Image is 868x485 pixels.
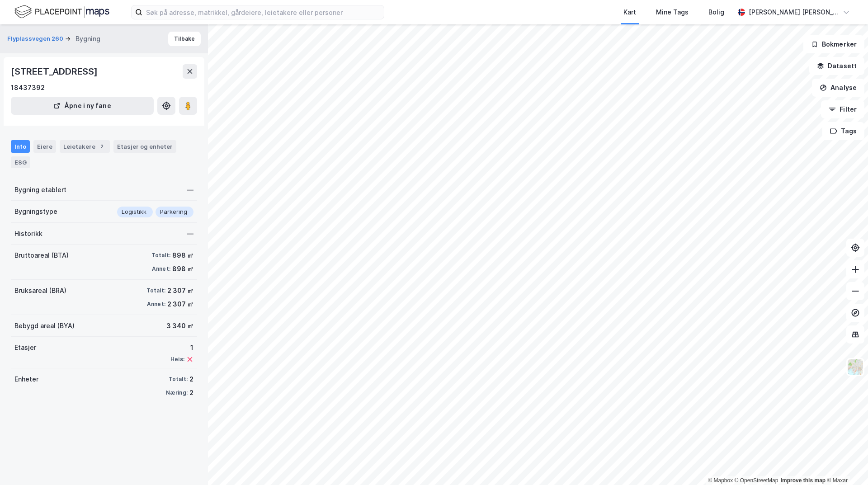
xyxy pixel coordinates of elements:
a: OpenStreetMap [735,477,778,484]
div: Bolig [708,7,724,18]
div: Heis: [170,356,184,363]
div: Totalt: [169,376,188,383]
a: Improve this map [781,477,826,484]
div: 1 [170,342,193,353]
div: [PERSON_NAME] [PERSON_NAME] [749,7,839,18]
div: 2 307 ㎡ [167,285,193,296]
button: Datasett [809,57,864,75]
button: Flyplassvegen 260 [7,34,65,43]
div: Leietakere [60,140,110,153]
div: Historikk [14,228,42,239]
div: Kontrollprogram for chat [823,442,868,485]
div: Annet: [152,265,170,273]
div: Info [11,140,30,153]
img: logo.f888ab2527a4732fd821a326f86c7f29.svg [14,4,109,20]
div: Totalt: [151,252,170,259]
div: Etasjer [14,342,36,353]
img: Z [847,358,864,376]
div: Bygningstype [14,206,57,217]
a: Mapbox [708,477,733,484]
button: Tags [822,122,864,140]
div: ESG [11,156,30,168]
button: Åpne i ny fane [11,97,154,115]
div: Bygning etablert [14,184,66,195]
div: Næring: [166,389,188,396]
button: Tilbake [168,32,201,46]
button: Bokmerker [803,35,864,53]
div: Eiere [33,140,56,153]
div: Bruttoareal (BTA) [14,250,69,261]
div: [STREET_ADDRESS] [11,64,99,79]
div: Bebygd areal (BYA) [14,320,75,331]
div: Totalt: [146,287,165,294]
div: Etasjer og enheter [117,142,173,151]
div: 2 [97,142,106,151]
div: Bruksareal (BRA) [14,285,66,296]
div: 2 [189,374,193,385]
div: Enheter [14,374,38,385]
div: Bygning [75,33,100,44]
div: 898 ㎡ [172,264,193,274]
div: Annet: [147,301,165,308]
div: 898 ㎡ [172,250,193,261]
div: Mine Tags [656,7,689,18]
div: — [187,228,193,239]
div: 3 340 ㎡ [166,320,193,331]
button: Analyse [812,79,864,97]
button: Filter [821,100,864,118]
div: Kart [623,7,636,18]
div: 2 307 ㎡ [167,299,193,310]
div: 2 [189,387,193,398]
div: — [187,184,193,195]
iframe: Chat Widget [823,442,868,485]
div: 18437392 [11,82,45,93]
input: Søk på adresse, matrikkel, gårdeiere, leietakere eller personer [142,5,384,19]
